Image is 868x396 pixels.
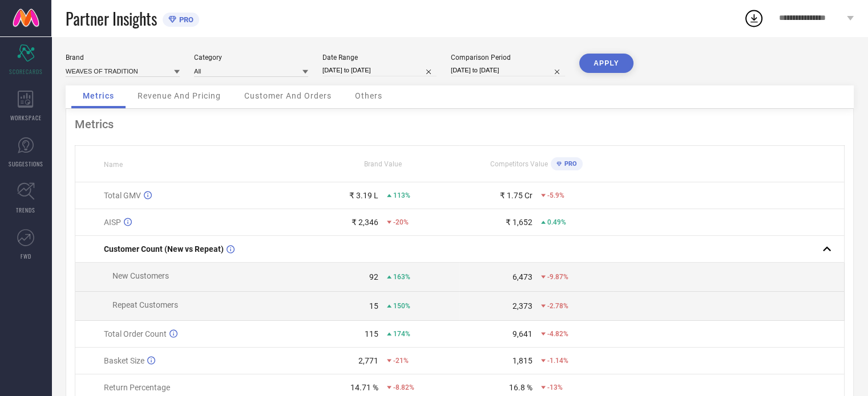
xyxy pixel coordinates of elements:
[104,244,224,254] span: Customer Count (New vs Repeat)
[112,271,169,280] span: New Customers
[194,54,308,62] div: Category
[66,7,157,30] span: Partner Insights
[579,54,633,73] button: APPLY
[490,160,548,168] span: Competitors Value
[369,301,378,311] div: 15
[512,356,532,365] div: 1,815
[244,91,332,100] span: Customer And Orders
[547,383,563,391] span: -13%
[364,160,402,168] span: Brand Value
[547,191,564,199] span: -5.9%
[83,91,114,100] span: Metrics
[393,191,410,199] span: 113%
[322,54,437,62] div: Date Range
[104,191,141,200] span: Total GMV
[500,191,532,200] div: ₹ 1.75 Cr
[547,302,568,310] span: -2.78%
[16,206,35,214] span: TRENDS
[104,356,144,365] span: Basket Size
[75,117,845,131] div: Metrics
[9,67,43,76] span: SCORECARDS
[358,356,378,365] div: 2,771
[393,273,410,281] span: 163%
[112,300,178,309] span: Repeat Customers
[365,329,378,338] div: 115
[393,218,409,226] span: -20%
[506,218,532,227] div: ₹ 1,652
[9,160,43,168] span: SUGGESTIONS
[509,383,532,392] div: 16.8 %
[322,64,437,76] input: Select date range
[547,273,568,281] span: -9.87%
[393,302,410,310] span: 150%
[512,329,532,338] div: 9,641
[547,357,568,365] span: -1.14%
[104,329,167,338] span: Total Order Count
[744,8,764,28] div: Open download list
[451,64,565,76] input: Select comparison period
[547,330,568,338] span: -4.82%
[393,383,414,391] span: -8.82%
[369,272,378,281] div: 92
[66,54,180,62] div: Brand
[393,357,409,365] span: -21%
[104,218,121,227] span: AISP
[138,91,221,100] span: Revenue And Pricing
[104,383,170,392] span: Return Percentage
[349,191,378,200] div: ₹ 3.19 L
[393,330,410,338] span: 174%
[352,218,378,227] div: ₹ 2,346
[562,160,577,168] span: PRO
[104,161,123,169] span: Name
[350,383,378,392] div: 14.71 %
[10,113,42,122] span: WORKSPACE
[21,252,31,260] span: FWD
[512,272,532,281] div: 6,473
[512,301,532,311] div: 2,373
[355,91,382,100] span: Others
[547,218,566,226] span: 0.49%
[176,15,193,24] span: PRO
[451,54,565,62] div: Comparison Period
